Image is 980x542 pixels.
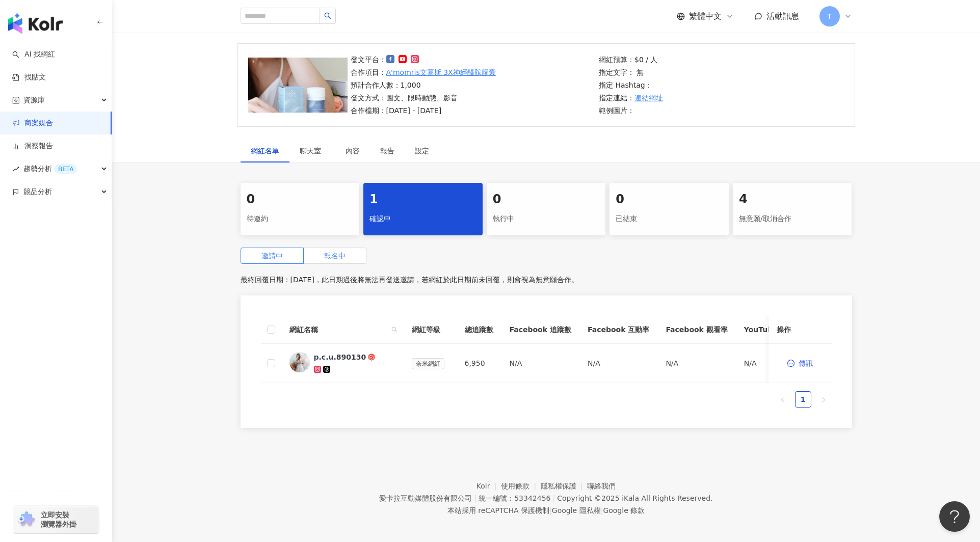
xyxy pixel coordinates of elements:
span: search [324,12,331,19]
div: Copyright © 2025 All Rights Reserved. [557,494,712,502]
p: 指定連結： [599,92,663,103]
div: 愛卡拉互動媒體股份有限公司 [379,494,472,502]
span: message [787,360,794,367]
a: 使用條款 [501,482,541,490]
td: N/A [579,344,657,383]
span: | [601,506,603,514]
span: right [820,397,827,403]
div: 1 [369,191,476,208]
td: N/A [736,344,810,383]
th: 總追蹤數 [457,316,501,344]
span: search [389,322,400,337]
button: right [815,391,832,408]
a: Google 條款 [603,506,645,514]
div: 確認中 [369,210,476,228]
img: logo [8,13,63,34]
span: 奈米網紅 [412,358,444,369]
span: 聊天室 [300,147,325,154]
img: A'momris文驀斯 3X神經醯胺膠囊 [248,58,348,113]
a: 洞察報告 [12,141,53,151]
span: | [549,506,552,514]
span: 網紅名稱 [289,324,387,335]
p: 合作檔期：[DATE] - [DATE] [351,105,496,116]
span: 報名中 [324,252,346,260]
a: Google 隱私權 [552,506,601,514]
iframe: Help Scout Beacon - Open [939,501,970,532]
div: 已結束 [616,210,723,228]
th: 操作 [769,316,832,344]
div: 網紅名單 [251,145,279,156]
td: N/A [657,344,735,383]
span: 立即安裝 瀏覽器外掛 [41,510,76,529]
span: T [827,11,832,22]
li: Previous Page [775,391,791,408]
a: 商案媒合 [12,118,53,128]
div: 0 [616,191,723,208]
a: chrome extension立即安裝 瀏覽器外掛 [13,506,99,533]
a: Kolr [476,482,501,490]
div: 設定 [415,145,429,156]
span: 本站採用 reCAPTCHA 保護機制 [447,504,645,517]
span: | [552,494,555,502]
div: p.c.u.890130 [314,352,366,362]
div: 待邀約 [247,210,354,228]
p: 合作項目： [351,67,496,78]
div: 4 [739,191,846,208]
span: | [474,494,476,502]
th: YouTube 追蹤數 [736,316,810,344]
div: 內容 [346,145,360,156]
img: chrome extension [16,511,36,528]
td: N/A [501,344,579,383]
div: 0 [493,191,600,208]
p: 最終回覆日期：[DATE]，此日期過後將無法再發送邀請，若網紅於此日期前未回覆，則會視為無意願合作。 [241,272,852,287]
p: 發文平台： [351,54,496,65]
div: BETA [54,164,77,174]
span: search [391,327,398,333]
span: 活動訊息 [766,11,799,21]
a: searchAI 找網紅 [12,49,55,60]
span: 競品分析 [23,180,52,203]
td: 6,950 [457,344,501,383]
span: 趨勢分析 [23,157,77,180]
span: 繁體中文 [689,11,722,22]
span: 傳訊 [799,359,813,367]
a: iKala [622,494,639,502]
p: 指定 Hashtag： [599,79,663,91]
p: 網紅預算：$0 / 人 [599,54,663,65]
p: 發文方式：圖文、限時動態、影音 [351,92,496,103]
a: 找貼文 [12,72,46,83]
span: 資源庫 [23,89,45,112]
a: 連結網址 [634,92,663,103]
a: 1 [796,392,811,407]
th: 網紅等級 [404,316,457,344]
span: rise [12,166,19,173]
div: 0 [247,191,354,208]
a: 聯絡我們 [587,482,616,490]
div: 報告 [380,145,394,156]
li: Next Page [815,391,832,408]
button: left [775,391,791,408]
a: A'momris文驀斯 3X神經醯胺膠囊 [386,67,496,78]
th: Facebook 互動率 [579,316,657,344]
th: Facebook 追蹤數 [501,316,579,344]
span: 邀請中 [261,252,283,260]
p: 預計合作人數：1,000 [351,79,496,91]
div: 執行中 [493,210,600,228]
div: 統一編號：53342456 [479,494,550,502]
a: 隱私權保護 [541,482,588,490]
img: KOL Avatar [289,352,310,372]
button: 傳訊 [777,353,824,373]
div: 無意願/取消合作 [739,210,846,228]
p: 範例圖片： [599,105,663,116]
th: Facebook 觀看率 [657,316,735,344]
span: left [780,397,786,403]
p: 指定文字： 無 [599,67,663,78]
